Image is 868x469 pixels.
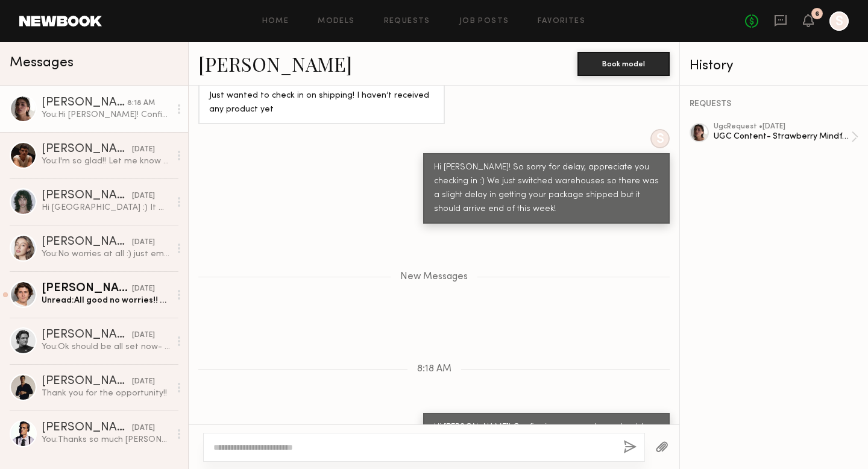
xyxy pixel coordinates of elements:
[400,272,468,282] span: New Messages
[42,97,127,109] div: [PERSON_NAME]
[42,329,132,341] div: [PERSON_NAME]
[714,131,851,142] div: UGC Content- Strawberry Mindful Blend Launch
[577,58,670,68] a: Book model
[318,17,354,25] a: Models
[434,161,659,216] div: Hi [PERSON_NAME]! So sorry for delay, appreciate you checking in :) We just switched warehouses s...
[384,17,430,25] a: Requests
[42,295,170,306] div: Unread: All good no worries!! Have a great weekend :)
[42,236,132,248] div: [PERSON_NAME]
[132,330,155,341] div: [DATE]
[829,11,849,31] a: S
[132,190,155,202] div: [DATE]
[714,123,858,151] a: ugcRequest •[DATE]UGC Content- Strawberry Mindful Blend Launch
[42,143,132,156] div: [PERSON_NAME]
[132,423,155,434] div: [DATE]
[42,109,170,121] div: You: Hi [PERSON_NAME]! Confirming your package should have been delivered [DATE]. :)
[417,364,451,374] span: 8:18 AM
[132,144,155,156] div: [DATE]
[42,434,170,445] div: You: Thanks so much [PERSON_NAME]!
[434,421,659,449] div: Hi [PERSON_NAME]! Confirming your package should have been delivered [DATE]. :)
[42,202,170,213] div: Hi [GEOGRAPHIC_DATA] :) It was the rate!! For 3/ 4 videos plus IG stories my rate is typically ar...
[42,341,170,353] div: You: Ok should be all set now- went through!
[10,56,74,70] span: Messages
[42,283,132,295] div: [PERSON_NAME]
[42,376,132,388] div: [PERSON_NAME]
[42,422,132,434] div: [PERSON_NAME]
[690,59,858,73] div: History
[42,190,132,202] div: [PERSON_NAME]
[42,156,170,167] div: You: I'm so glad!! Let me know if you need anything else additional from me ahead of making conte...
[815,11,819,17] div: 6
[209,89,434,117] div: Just wanted to check in on shipping! I haven’t received any product yet
[690,100,858,109] div: REQUESTS
[459,17,509,25] a: Job Posts
[42,248,170,260] div: You: No worries at all :) just emailed you!
[538,17,585,25] a: Favorites
[42,388,170,399] div: Thank you for the opportunity!!
[577,52,670,76] button: Book model
[132,283,155,295] div: [DATE]
[127,98,155,109] div: 8:18 AM
[198,51,352,77] a: [PERSON_NAME]
[132,237,155,248] div: [DATE]
[262,17,289,25] a: Home
[132,376,155,388] div: [DATE]
[714,123,851,131] div: ugc Request • [DATE]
